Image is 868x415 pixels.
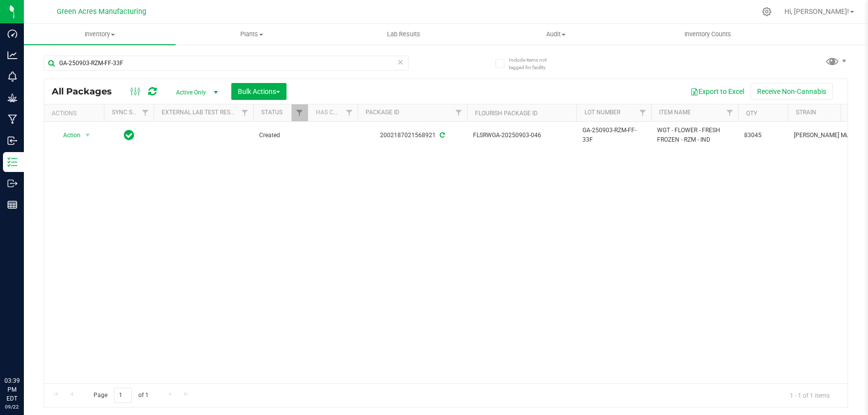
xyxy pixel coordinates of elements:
a: Filter [137,104,154,121]
a: Qty [746,110,757,117]
span: GA-250903-RZM-FF-33F [582,126,645,145]
th: Has COA [308,104,358,122]
span: Created [259,131,302,140]
input: Search Package ID, Item Name, SKU, Lot or Part Number... [44,56,409,71]
span: Sync from Compliance System [438,132,445,139]
inline-svg: Manufacturing [7,114,17,124]
span: Green Acres Manufacturing [57,7,146,16]
a: Filter [341,104,358,121]
span: 1 - 1 of 1 items [782,388,838,403]
span: Inventory Counts [671,30,745,39]
span: Page of 1 [85,388,157,403]
inline-svg: Inventory [7,157,17,167]
a: Plants [176,24,327,45]
a: Inventory Counts [632,24,783,45]
button: Bulk Actions [231,83,287,100]
inline-svg: Reports [7,200,17,210]
button: Export to Excel [684,83,751,100]
span: Plants [176,30,327,39]
span: Include items not tagged for facility [509,56,559,71]
span: Lab Results [374,30,434,39]
span: WGT - FLOWER - FRESH FROZEN - RZM - IND [657,126,732,145]
inline-svg: Grow [7,93,17,103]
span: Clear [397,56,404,69]
a: Item Name [659,109,691,116]
a: Filter [635,104,651,121]
span: Audit [480,30,631,39]
span: Inventory [24,30,176,39]
span: Action [54,128,81,142]
inline-svg: Monitoring [7,72,17,82]
div: 2002187021568921 [356,131,469,140]
p: 03:39 PM EDT [4,376,19,403]
a: Strain [796,109,816,116]
a: External Lab Test Result [162,109,240,116]
span: Bulk Actions [238,87,280,95]
inline-svg: Analytics [7,50,17,60]
inline-svg: Inbound [7,136,17,146]
a: Filter [722,104,738,121]
span: All Packages [52,86,122,97]
p: 09/22 [4,403,19,411]
a: Sync Status [112,109,150,116]
div: Actions [52,110,100,117]
inline-svg: Outbound [7,178,17,188]
button: Receive Non-Cannabis [751,83,833,100]
a: Status [261,109,283,116]
a: Inventory [24,24,176,45]
span: In Sync [124,128,134,142]
span: 83045 [744,131,782,140]
a: Lab Results [328,24,480,45]
a: Filter [237,104,253,121]
a: Flourish Package ID [475,110,538,117]
span: FLSRWGA-20250903-046 [473,131,571,140]
inline-svg: Dashboard [7,29,17,39]
a: Filter [451,104,467,121]
span: Hi, [PERSON_NAME]! [784,7,849,15]
input: 1 [114,388,132,403]
a: Audit [480,24,631,45]
iframe: Resource center [10,335,40,365]
a: Package ID [366,109,399,116]
a: Filter [291,104,308,121]
span: select [82,128,94,142]
div: Manage settings [761,7,773,16]
a: Lot Number [584,109,620,116]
